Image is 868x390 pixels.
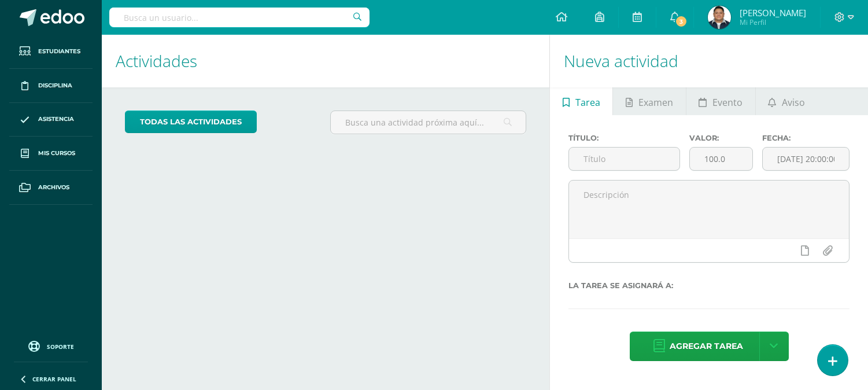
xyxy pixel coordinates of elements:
[568,134,680,142] label: Título:
[690,148,752,170] input: Puntos máximos
[763,148,849,170] input: Fecha de entrega
[564,35,854,87] h1: Nueva actividad
[116,35,535,87] h1: Actividades
[675,15,688,28] span: 3
[9,69,93,103] a: Disciplina
[740,7,806,19] span: [PERSON_NAME]
[638,89,673,116] span: Examen
[9,103,93,137] a: Asistencia
[9,171,93,205] a: Archivos
[32,375,76,383] span: Cerrar panel
[550,87,612,115] a: Tarea
[38,149,75,158] span: Mis cursos
[38,115,74,124] span: Asistencia
[782,89,805,116] span: Aviso
[569,148,679,170] input: Título
[331,111,526,134] input: Busca una actividad próxima aquí...
[38,183,69,192] span: Archivos
[568,281,849,290] label: La tarea se asignará a:
[38,81,72,90] span: Disciplina
[9,137,93,171] a: Mis cursos
[740,17,806,27] span: Mi Perfil
[14,338,88,354] a: Soporte
[756,87,818,115] a: Aviso
[109,8,370,27] input: Busca un usuario...
[9,35,93,69] a: Estudiantes
[712,89,743,116] span: Evento
[708,6,731,29] img: a3a9f19ee43bbcd56829fa5bb79a4018.png
[575,89,600,116] span: Tarea
[689,134,752,142] label: Valor:
[613,87,685,115] a: Examen
[38,47,80,56] span: Estudiantes
[686,87,755,115] a: Evento
[125,111,257,133] a: todas las Actividades
[670,332,743,360] span: Agregar tarea
[762,134,849,142] label: Fecha:
[47,343,74,351] span: Soporte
